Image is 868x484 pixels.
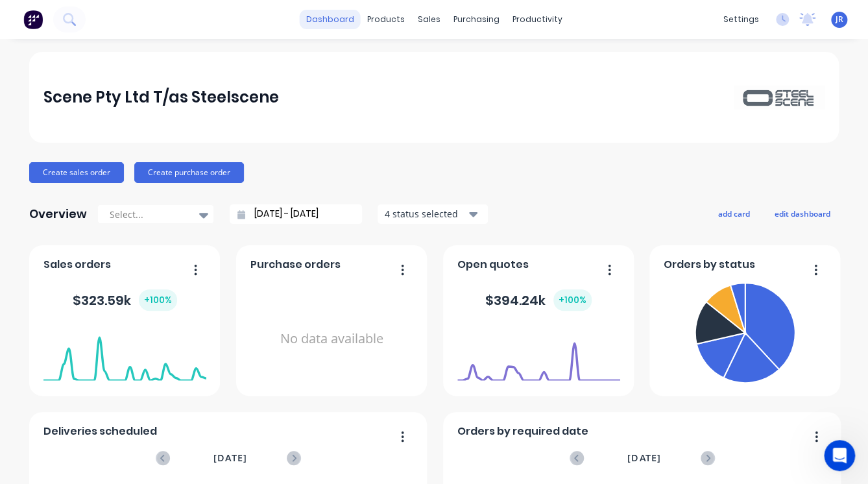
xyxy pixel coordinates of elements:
[457,424,588,439] span: Orders by required date
[553,289,592,311] div: + 100 %
[766,205,839,222] button: edit dashboard
[361,10,411,29] div: products
[378,204,488,224] button: 4 status selected
[37,7,58,28] img: Profile image for Maricar
[836,14,843,25] span: JR
[43,424,157,439] span: Deliveries scheduled
[41,385,51,395] button: Gif picker
[73,289,177,311] div: $ 323.59k
[57,233,239,258] div: Does this just happen on it's own or has someone been playing with it?
[226,5,251,30] button: Home
[710,205,758,222] button: add card
[717,10,766,29] div: settings
[664,257,755,272] span: Orders by status
[385,207,466,221] div: 4 status selected
[134,162,244,183] button: Create purchase order
[506,10,569,29] div: productivity
[62,385,72,395] button: Upload attachment
[21,160,202,208] div: Xero integrationXero integration details
[447,10,506,29] div: purchasing
[10,276,249,397] div: Maricar says…
[29,162,124,183] button: Create sales order
[485,289,592,311] div: $ 394.24k
[11,357,248,380] textarea: Message…
[139,289,177,311] div: + 100 %
[627,451,661,465] span: [DATE]
[21,284,202,361] div: It must have been disconnected by someone, but I’ll check with the team to see if they can view t...
[300,10,361,29] a: dashboard
[411,10,447,29] div: sales
[213,451,247,465] span: [DATE]
[43,257,111,272] span: Sales orders
[23,10,43,29] img: Factory
[457,257,529,272] span: Open quotes
[34,170,189,184] div: Xero integration
[10,276,213,369] div: It must have been disconnected by someone, but I’ll check with the team to see if they can view t...
[29,201,87,227] div: Overview
[8,5,33,30] button: go back
[734,86,825,108] img: Scene Pty Ltd T/as Steelscene
[10,225,249,276] div: Jo says…
[34,185,141,195] span: Xero integration details
[20,385,30,395] button: Emoji picker
[250,257,341,272] span: Purchase orders
[223,380,243,400] button: Send a message…
[250,278,413,400] div: No data available
[47,225,249,266] div: Does this just happen on it's own or has someone been playing with it?
[63,16,89,29] p: Active
[43,84,279,110] div: Scene Pty Ltd T/as Steelscene
[824,440,855,471] iframe: Intercom live chat
[63,6,102,16] h1: Maricar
